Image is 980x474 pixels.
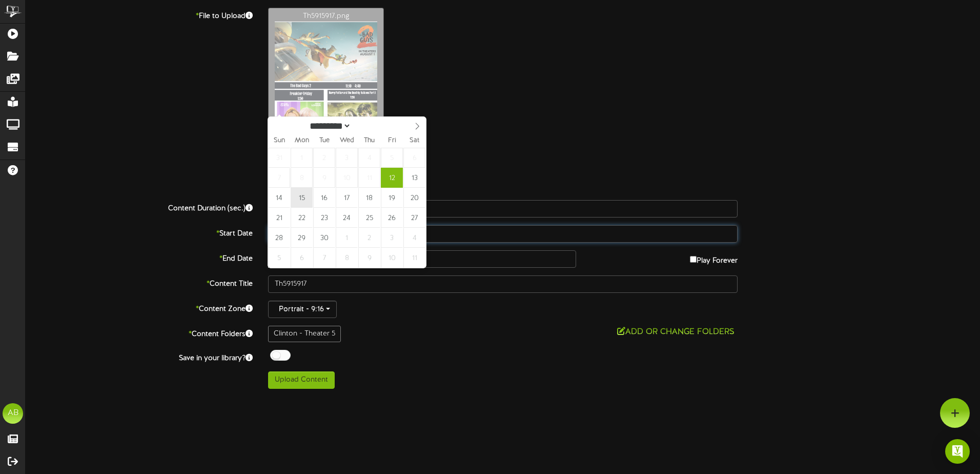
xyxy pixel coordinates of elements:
span: October 7, 2025 [313,248,335,268]
span: October 10, 2025 [381,248,403,268]
span: October 2, 2025 [358,228,380,248]
span: October 5, 2025 [268,248,290,268]
span: September 13, 2025 [403,168,425,188]
button: Add or Change Folders [614,326,738,339]
label: Content Folders [18,326,260,340]
button: Portrait - 9:16 [268,301,337,318]
label: File to Upload [18,8,260,22]
span: October 3, 2025 [381,228,403,248]
span: September 27, 2025 [403,208,425,228]
span: September 19, 2025 [381,188,403,208]
label: Content Title [18,275,260,289]
span: September 28, 2025 [268,228,290,248]
span: September 24, 2025 [336,208,358,228]
label: Start Date [18,225,260,239]
input: Year [351,121,388,131]
span: Mon [291,137,313,144]
span: September 2, 2025 [313,148,335,168]
span: September 11, 2025 [358,168,380,188]
div: Open Intercom Messenger [945,439,970,464]
label: Save in your library? [18,350,260,364]
span: September 25, 2025 [358,208,380,228]
span: September 10, 2025 [336,168,358,188]
label: Play Forever [690,250,738,266]
span: October 9, 2025 [358,248,380,268]
span: Tue [313,137,336,144]
span: September 29, 2025 [291,228,313,248]
span: September 1, 2025 [291,148,313,168]
input: Title of this Content [268,275,738,293]
span: September 8, 2025 [291,168,313,188]
span: September 9, 2025 [313,168,335,188]
span: September 5, 2025 [381,148,403,168]
span: September 15, 2025 [291,188,313,208]
a: Download Export Settings Information [264,172,410,180]
span: Thu [358,137,381,144]
span: Fri [381,137,403,144]
span: October 1, 2025 [336,228,358,248]
button: Upload Content [268,371,335,389]
span: Sat [403,137,426,144]
span: Wed [336,137,358,144]
span: September 21, 2025 [268,208,290,228]
span: October 4, 2025 [403,228,425,248]
span: September 26, 2025 [381,208,403,228]
div: AB [3,403,23,424]
span: September 17, 2025 [336,188,358,208]
span: October 8, 2025 [336,248,358,268]
span: September 4, 2025 [358,148,380,168]
span: September 7, 2025 [268,168,290,188]
span: September 23, 2025 [313,208,335,228]
span: September 20, 2025 [403,188,425,208]
span: August 31, 2025 [268,148,290,168]
span: September 18, 2025 [358,188,380,208]
label: Content Zone [18,301,260,314]
span: September 14, 2025 [268,188,290,208]
span: October 11, 2025 [403,248,425,268]
span: September 12, 2025 [381,168,403,188]
label: Content Duration (sec.) [18,200,260,214]
span: September 22, 2025 [291,208,313,228]
span: September 30, 2025 [313,228,335,248]
span: Sun [268,137,291,144]
span: September 16, 2025 [313,188,335,208]
span: September 3, 2025 [336,148,358,168]
input: Play Forever [690,256,697,263]
label: End Date [18,250,260,264]
span: September 6, 2025 [403,148,425,168]
span: October 6, 2025 [291,248,313,268]
div: Clinton - Theater 5 [268,326,341,342]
